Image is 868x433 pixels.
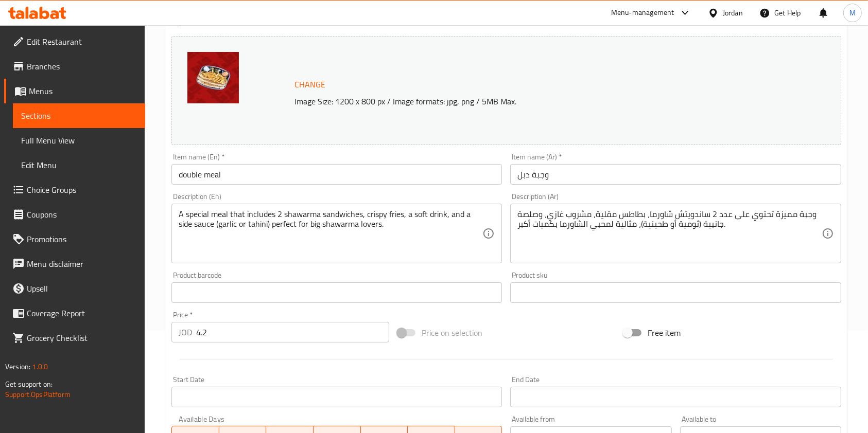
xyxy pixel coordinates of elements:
span: Edit Restaurant [27,35,137,48]
a: Menu disclaimer [4,251,145,276]
input: Please enter product barcode [171,282,502,303]
span: Coverage Report [27,307,137,319]
span: Change [294,77,325,92]
div: Menu-management [611,7,674,19]
a: Full Menu View [13,128,145,153]
span: Sections [21,110,137,122]
a: Menus [4,79,145,103]
input: Please enter product sku [510,282,841,303]
a: Upsell [4,276,145,301]
p: Image Size: 1200 x 800 px / Image formats: jpg, png / 5MB Max. [290,95,769,107]
textarea: A special meal that includes 2 shawarma sandwiches, crispy fries, a soft drink, and a side sauce ... [179,209,482,258]
span: Branches [27,60,137,73]
a: Coverage Report [4,301,145,326]
a: Support.OpsPlatform [5,388,71,401]
input: Please enter price [196,322,389,342]
span: Coupons [27,208,137,221]
span: 1.0.0 [32,360,48,373]
button: Change [290,74,329,95]
span: Menus [29,85,137,97]
div: Jordan [723,7,743,19]
span: Price on selection [422,327,482,339]
a: Promotions [4,227,145,251]
span: Grocery Checklist [27,332,137,344]
a: Edit Restaurant [4,29,145,54]
input: Enter name Ar [510,164,841,185]
span: Version: [5,360,30,373]
textarea: وجبة مميزة تحتوي على عدد 2 ساندويتش شاورما، بطاطس مقلية، مشروب غازي، وصلصة جانبية (ثومية أو طحيني... [517,209,821,258]
input: Enter name En [171,164,502,185]
span: Edit Menu [21,159,137,171]
span: Upsell [27,282,137,295]
span: M [849,7,856,19]
span: Get support on: [5,377,53,391]
a: Sections [13,103,145,128]
span: Menu disclaimer [27,258,137,270]
a: Coupons [4,202,145,227]
a: Edit Menu [13,153,145,177]
img: 527d52a65b9f480e92631459a638917259301515572.jpg [187,52,239,103]
p: JOD [179,326,192,338]
a: Grocery Checklist [4,326,145,350]
h2: Update double meal [171,12,841,27]
span: Full Menu View [21,134,137,147]
a: Branches [4,54,145,79]
span: Free item [648,327,681,339]
span: Promotions [27,233,137,245]
span: Choice Groups [27,184,137,196]
a: Choice Groups [4,177,145,202]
